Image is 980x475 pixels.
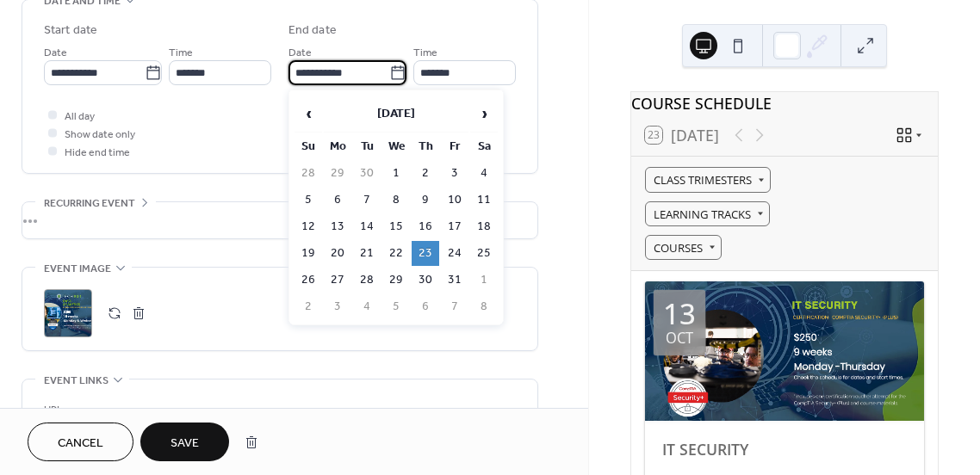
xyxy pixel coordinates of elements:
[412,161,439,186] td: 2
[324,214,351,239] td: 13
[382,188,410,213] td: 8
[65,108,95,126] span: All day
[169,44,193,62] span: Time
[324,188,351,213] td: 6
[324,134,351,159] th: Mo
[65,144,130,162] span: Hide end time
[441,294,468,319] td: 7
[412,188,439,213] td: 9
[295,161,322,186] td: 28
[44,401,512,419] div: URL
[662,439,748,460] a: IT SECURITY
[353,161,381,186] td: 30
[171,435,199,453] span: Save
[44,44,67,62] span: Date
[441,161,468,186] td: 3
[28,423,133,461] button: Cancel
[631,92,938,114] div: COURSE SCHEDULE
[288,22,337,40] div: End date
[353,241,381,266] td: 21
[324,294,351,319] td: 3
[324,268,351,293] td: 27
[295,214,322,239] td: 12
[58,435,103,453] span: Cancel
[44,260,111,278] span: Event image
[412,214,439,239] td: 16
[382,214,410,239] td: 15
[295,241,322,266] td: 19
[413,44,437,62] span: Time
[324,161,351,186] td: 29
[295,96,321,131] span: ‹
[471,96,497,131] span: ›
[441,268,468,293] td: 31
[412,268,439,293] td: 30
[382,241,410,266] td: 22
[288,44,312,62] span: Date
[666,331,693,346] div: Oct
[295,134,322,159] th: Su
[412,241,439,266] td: 23
[324,96,468,133] th: [DATE]
[44,22,97,40] div: Start date
[295,188,322,213] td: 5
[353,268,381,293] td: 28
[470,241,498,266] td: 25
[140,423,229,461] button: Save
[663,299,696,328] div: 13
[353,134,381,159] th: Tu
[382,268,410,293] td: 29
[441,214,468,239] td: 17
[470,161,498,186] td: 4
[470,134,498,159] th: Sa
[295,294,322,319] td: 2
[353,294,381,319] td: 4
[295,268,322,293] td: 26
[382,134,410,159] th: We
[22,202,537,238] div: •••
[441,241,468,266] td: 24
[382,161,410,186] td: 1
[44,372,109,390] span: Event links
[441,134,468,159] th: Fr
[441,188,468,213] td: 10
[412,294,439,319] td: 6
[412,134,439,159] th: Th
[353,188,381,213] td: 7
[324,241,351,266] td: 20
[470,214,498,239] td: 18
[353,214,381,239] td: 14
[65,126,135,144] span: Show date only
[44,289,92,337] div: ;
[470,268,498,293] td: 1
[470,294,498,319] td: 8
[382,294,410,319] td: 5
[470,188,498,213] td: 11
[44,194,135,213] span: Recurring event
